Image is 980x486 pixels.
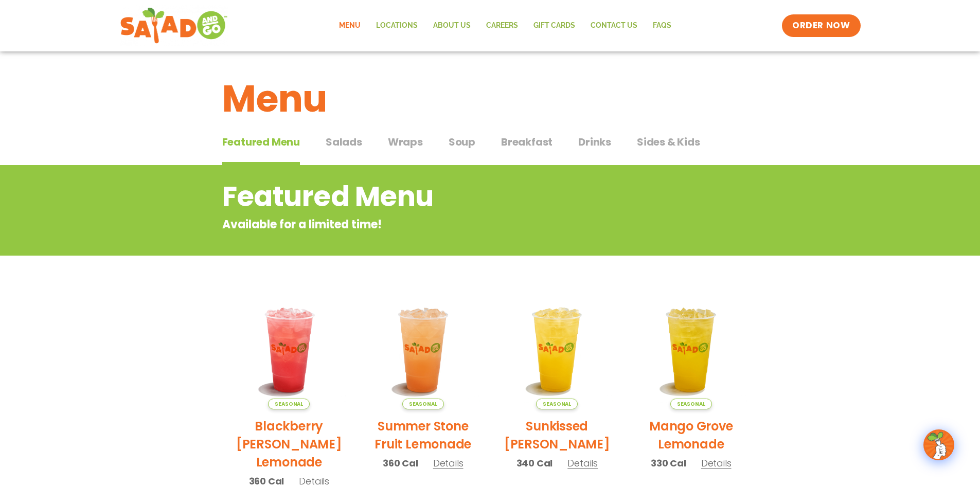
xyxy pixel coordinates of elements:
[498,417,617,453] h2: Sunkissed [PERSON_NAME]
[402,399,444,409] span: Seasonal
[222,216,675,233] p: Available for a limited time!
[536,399,578,409] span: Seasonal
[526,14,583,38] a: GIFT CARDS
[425,14,478,38] a: About Us
[501,134,553,150] span: Breakfast
[433,457,464,470] span: Details
[326,134,362,150] span: Salads
[268,399,310,409] span: Seasonal
[478,14,526,38] a: Careers
[792,20,850,32] span: ORDER NOW
[498,291,617,409] img: Product photo for Sunkissed Yuzu Lemonade
[632,417,751,453] h2: Mango Grove Lemonade
[364,291,483,409] img: Product photo for Summer Stone Fruit Lemonade
[331,14,679,38] nav: Menu
[924,430,953,459] img: wpChatIcon
[222,131,758,166] div: Tabbed content
[388,134,423,150] span: Wraps
[449,134,475,150] span: Soup
[645,14,679,38] a: FAQs
[670,399,712,409] span: Seasonal
[383,456,418,470] span: 360 Cal
[516,456,553,470] span: 340 Cal
[651,456,686,470] span: 330 Cal
[637,134,700,150] span: Sides & Kids
[364,417,483,453] h2: Summer Stone Fruit Lemonade
[578,134,611,150] span: Drinks
[222,71,758,127] h1: Menu
[701,457,732,470] span: Details
[222,134,300,150] span: Featured Menu
[632,291,751,409] img: Product photo for Mango Grove Lemonade
[222,176,675,218] h2: Featured Menu
[331,14,368,38] a: Menu
[368,14,425,38] a: Locations
[230,291,349,409] img: Product photo for Blackberry Bramble Lemonade
[120,5,228,46] img: new-SAG-logo-768×292
[782,14,860,37] a: ORDER NOW
[567,457,598,470] span: Details
[583,14,645,38] a: Contact Us
[230,417,349,471] h2: Blackberry [PERSON_NAME] Lemonade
